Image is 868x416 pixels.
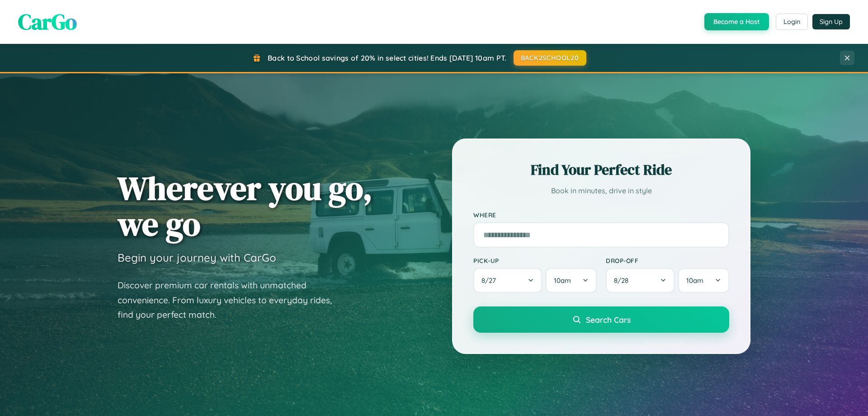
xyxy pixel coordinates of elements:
span: Back to School savings of 20% in select cities! Ends [DATE] 10am PT. [268,53,506,62]
label: Drop-off [606,257,729,264]
button: Search Cars [473,306,729,333]
p: Book in minutes, drive in style [473,184,729,197]
span: 8 / 27 [481,276,500,285]
span: 10am [554,276,571,285]
button: 8/28 [606,268,675,293]
button: 8/27 [473,268,542,293]
p: Discover premium car rentals with unmatched convenience. From luxury vehicles to everyday rides, ... [118,278,344,322]
button: Sign Up [812,14,850,29]
button: 10am [678,268,729,293]
span: Search Cars [586,315,631,325]
span: 8 / 28 [614,276,633,285]
button: BACK2SCHOOL20 [514,50,586,66]
h3: Begin your journey with CarGo [118,251,276,264]
span: 10am [686,276,703,285]
label: Where [473,211,729,219]
button: Login [776,14,808,30]
h1: Wherever you go, we go [118,170,373,242]
button: 10am [546,268,597,293]
h2: Find Your Perfect Ride [473,160,729,180]
button: Become a Host [704,13,769,30]
label: Pick-up [473,257,597,264]
span: CarGo [18,7,77,37]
